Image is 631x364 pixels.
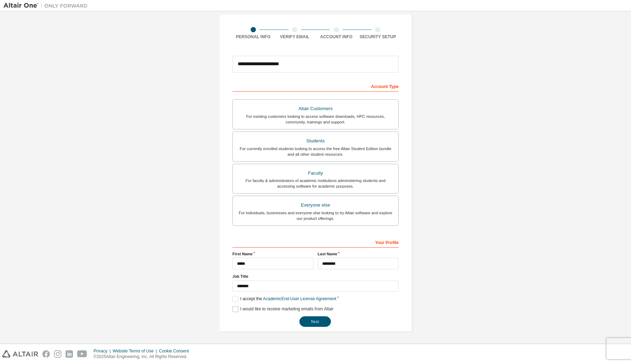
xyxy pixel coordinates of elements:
[94,348,113,354] div: Privacy
[237,178,394,189] div: For faculty & administrators of academic institutions administering students and accessing softwa...
[237,168,394,178] div: Faculty
[232,251,313,257] label: First Name
[237,114,394,125] div: For existing customers looking to access software downloads, HPC resources, community, trainings ...
[42,350,50,358] img: facebook.svg
[66,350,73,358] img: linkedin.svg
[232,34,274,40] div: Personal Info
[357,34,399,40] div: Security Setup
[2,350,38,358] img: altair_logo.svg
[299,316,331,327] button: Next
[54,350,61,358] img: instagram.svg
[77,350,87,358] img: youtube.svg
[232,306,333,312] label: I would like to receive marketing emails from Altair
[4,2,91,9] img: Altair One
[274,34,316,40] div: Verify Email
[232,236,399,248] div: Your Profile
[159,348,193,354] div: Cookie Consent
[237,104,394,114] div: Altair Customers
[232,80,399,92] div: Account Type
[237,210,394,221] div: For individuals, businesses and everyone else looking to try Altair software and explore our prod...
[237,136,394,146] div: Students
[263,296,336,301] a: Academic End-User License Agreement
[94,354,193,360] p: © 2025 Altair Engineering, Inc. All Rights Reserved.
[232,274,399,279] label: Job Title
[237,200,394,210] div: Everyone else
[232,296,336,302] label: I accept the
[237,146,394,157] div: For currently enrolled students looking to access the free Altair Student Edition bundle and all ...
[315,34,357,40] div: Account Info
[318,251,399,257] label: Last Name
[113,348,159,354] div: Website Terms of Use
